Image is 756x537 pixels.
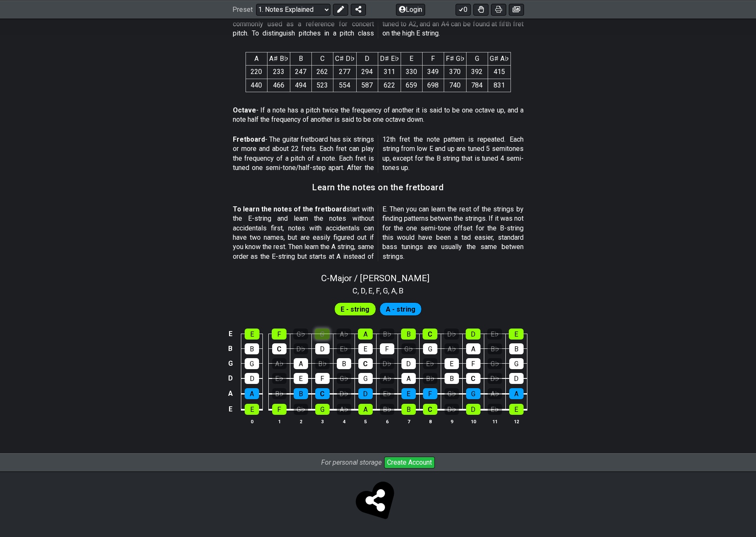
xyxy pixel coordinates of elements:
div: F [315,373,330,384]
div: D [245,373,259,384]
button: Create image [509,3,524,15]
span: First enable full edit mode to edit [386,303,415,315]
th: 2 [290,417,311,426]
td: B [225,341,235,356]
span: First enable full edit mode to edit [341,303,369,315]
td: 622 [378,79,401,92]
div: E [509,404,524,415]
td: 784 [466,79,488,92]
div: A♭ [337,404,351,415]
td: 523 [311,79,333,92]
div: F [423,388,437,399]
div: G [245,358,259,369]
div: E [445,358,459,369]
th: 9 [441,417,462,426]
div: B [401,329,416,340]
div: D♭ [294,343,308,354]
td: 466 [267,79,290,92]
td: 659 [401,79,422,92]
div: A♭ [488,388,502,399]
div: G♭ [488,358,502,369]
td: 349 [422,66,444,79]
div: B [509,343,524,354]
div: G♭ [293,329,308,340]
div: E♭ [272,373,287,384]
div: C [358,358,373,369]
div: G [466,388,480,399]
th: C♯ D♭ [333,52,356,65]
div: E [358,343,373,354]
th: B [290,52,311,65]
span: Preset [232,5,253,14]
div: B [337,358,351,369]
td: 247 [290,66,311,79]
div: A♭ [336,329,351,340]
div: C [272,343,287,354]
div: G [423,343,437,354]
th: 0 [241,417,263,426]
td: E [225,401,235,417]
div: D [315,343,330,354]
td: G [225,356,235,371]
div: F [466,358,480,369]
span: C - Major / [PERSON_NAME] [321,273,429,283]
button: Toggle Dexterity for all fretkits [473,3,489,15]
select: Preset [256,3,330,15]
div: B♭ [315,358,330,369]
div: G [509,358,524,369]
div: E♭ [423,358,437,369]
button: Share Preset [351,3,366,15]
button: 0 [456,3,471,15]
th: G [466,52,488,65]
div: E♭ [488,404,502,415]
td: 587 [356,79,378,92]
span: C [352,285,358,296]
td: 392 [466,66,488,79]
div: B [401,404,416,415]
div: G♭ [337,373,351,384]
div: D♭ [488,373,502,384]
button: Login [396,3,425,15]
div: E♭ [487,329,502,340]
p: - If a note has a pitch twice the frequency of another it is said to be one octave up, and a note... [233,106,524,125]
div: D [509,373,524,384]
td: 440 [246,79,267,92]
th: 8 [419,417,441,426]
div: C [423,329,437,340]
div: C [466,373,480,384]
div: E♭ [337,343,351,354]
strong: Octave [233,106,256,114]
button: Edit Preset [333,3,348,15]
th: D♯ E♭ [378,52,401,65]
div: F [272,404,287,415]
div: D [466,404,480,415]
i: For personal storage [321,458,382,466]
span: D [361,285,366,296]
td: 294 [356,66,378,79]
div: G [315,404,330,415]
th: F♯ G♭ [444,52,466,65]
th: 10 [462,417,484,426]
div: G [315,329,330,340]
div: E [294,373,308,384]
td: 330 [401,66,422,79]
span: F [376,285,380,296]
div: C [423,404,437,415]
div: F [272,329,287,340]
td: 233 [267,66,290,79]
div: A [294,358,308,369]
th: 7 [398,417,419,426]
div: A [358,404,373,415]
div: B♭ [272,388,287,399]
div: B [245,343,259,354]
div: E [245,329,259,340]
span: , [380,285,383,296]
div: B♭ [379,329,394,340]
td: 311 [378,66,401,79]
th: 11 [484,417,505,426]
div: D♭ [444,329,459,340]
p: start with the E-string and learn the notes without accidentals first, notes with accidentals can... [233,205,524,261]
div: F [380,343,394,354]
div: G♭ [445,388,459,399]
td: 415 [488,66,510,79]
